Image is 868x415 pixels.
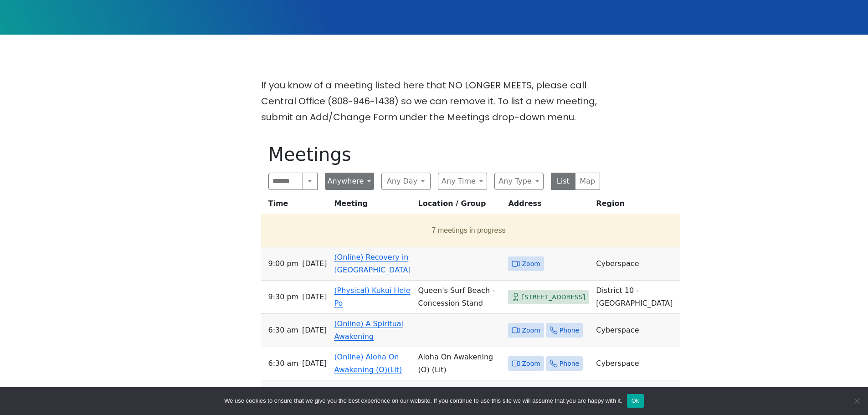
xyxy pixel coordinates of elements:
span: Zoom [522,325,540,336]
td: Cyberspace [592,347,680,380]
a: (Physical) Kukui Hele Po [334,286,410,307]
a: (Online) Recovery in [GEOGRAPHIC_DATA] [334,253,411,274]
button: Any Time [438,173,487,190]
th: Address [504,197,592,214]
p: If you know of a meeting listed here that NO LONGER MEETS, please call Central Office (808-946-14... [261,77,607,125]
a: (Physical) A Spiritual Awakening [334,386,409,407]
span: [DATE] [302,324,327,337]
td: [PERSON_NAME][DEMOGRAPHIC_DATA] [415,380,505,414]
span: [STREET_ADDRESS] [522,292,585,303]
th: Meeting [330,197,414,214]
button: 7 meetings in progress [265,218,673,243]
button: Anywhere [325,173,374,190]
td: Queen's Surf Beach - Concession Stand [415,281,505,314]
button: Any Type [494,173,544,190]
button: Map [575,173,600,190]
span: [DATE] [302,257,327,270]
a: (Online) Aloha On Awakening (O)(Lit) [334,353,402,374]
span: Zoom [522,258,540,270]
td: District 01 - [GEOGRAPHIC_DATA] [592,380,680,414]
button: Ok [627,394,644,408]
span: [DATE] [302,357,327,370]
span: Phone [560,358,579,369]
td: Aloha On Awakening (O) (Lit) [415,347,505,380]
span: We use cookies to ensure that we give you the best experience on our website. If you continue to ... [224,396,622,405]
span: 9:00 PM [268,257,299,270]
th: Location / Group [415,197,505,214]
span: 6:30 AM [268,357,298,370]
td: District 10 - [GEOGRAPHIC_DATA] [592,281,680,314]
input: Search [268,173,303,190]
span: 6:30 AM [268,324,298,337]
span: 9:30 PM [268,291,299,303]
span: Zoom [522,358,540,369]
button: Any Day [381,173,431,190]
th: Region [592,197,680,214]
td: Cyberspace [592,314,680,347]
button: List [551,173,576,190]
td: Cyberspace [592,247,680,281]
span: No [852,396,861,405]
a: (Online) A Spiritual Awakening [334,319,403,341]
span: [DATE] [302,291,327,303]
span: Phone [560,325,579,336]
button: Search [303,173,317,190]
th: Time [261,197,331,214]
h1: Meetings [268,143,600,165]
